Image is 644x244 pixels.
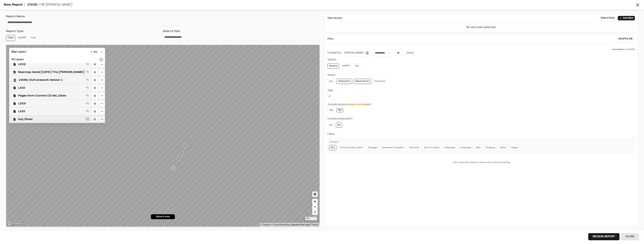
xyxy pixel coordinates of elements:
button: [PERSON_NAME] [343,50,371,56]
div: Report Name [6,14,320,19]
span: ( 4 ) [629,37,632,41]
button: Edit Tags [327,94,332,98]
a: Sewer [510,145,520,150]
span: L103 [18,109,84,114]
a: Roadway [484,145,497,150]
a: No [336,108,343,112]
a: Earthwork Excavation [380,145,406,150]
button: Show layer [85,117,90,121]
a: Needs Action [354,79,371,84]
a: Misc [474,145,483,150]
div: Include private pins? [327,117,635,121]
a: Yes [327,122,334,128]
button: Show layer [85,62,90,66]
button: Show layer [85,109,90,113]
a: Any [327,79,335,84]
a: Zoom to layer [92,85,98,91]
a: Hardscape [443,145,457,150]
button: Review Report [588,233,619,240]
a: Maxar [310,223,319,226]
button: Reset bearing to north [312,210,318,215]
button: Add [88,49,99,55]
a: Electrical [408,145,421,150]
a: Zoom to layer [92,61,98,67]
a: Water [498,145,508,150]
button: Show layer [85,93,90,98]
a: Any [329,145,336,150]
a: Zoom to layer [92,77,98,83]
button: Show layer [85,85,90,90]
a: Mapbox [261,223,271,226]
button: Show layer [85,70,90,74]
a: Landscape [458,145,473,150]
span: Key Sheet [18,117,84,122]
canvas: Map [6,45,320,227]
button: Zoom in [312,199,318,204]
div: Last Field Report on [DATE] [612,48,635,51]
a: Corrected [373,79,387,84]
span: Nearmap Aerial [DATE] The [PERSON_NAME] [18,70,84,74]
span: Needs Action [348,104,365,106]
p: No site note selected. [324,25,638,32]
img: Miles Holland [365,51,369,55]
span: The [PERSON_NAME] [39,3,72,6]
a: Drainage [367,145,379,150]
p: Add Note [623,16,633,20]
a: Zoom to layer [92,93,98,99]
div: Dropped by [327,51,341,55]
a: Tree [353,63,361,69]
a: General [327,63,339,69]
span: Zoom out [312,204,318,210]
a: Zoom to layer [92,69,98,75]
button: ViewPins (4) [616,36,635,42]
a: Map feedback [291,223,309,226]
div: 50 ft [304,217,318,221]
div: day(s) [406,51,414,55]
a: Observation [336,79,352,84]
span: Pages from Current CD Set_Clean [18,93,84,98]
a: Communication, Alarm [338,145,365,150]
a: Zoom to layer [92,108,98,114]
div: Report Type [6,29,163,33]
div: Tags [327,88,635,93]
span: L203 [18,101,84,106]
button: Find my location [312,191,318,197]
button: Show layer [85,101,90,105]
span: 23081 Civil Linework Version 1 [19,78,84,82]
button: Select Note [598,16,617,20]
div: Map marker [171,166,176,171]
span: L102 [18,86,84,90]
span: [PERSON_NAME] [344,51,363,55]
span: Add [93,50,97,54]
div: Map marker [183,143,188,148]
div: Date of Visit [163,29,320,33]
div: Map marker [177,156,182,161]
a: Gas, Oil, Steam [422,145,441,150]
div: All Layers [9,56,105,63]
button: Close [621,233,639,240]
span: 4 pins in area [156,215,170,218]
a: Zoom to layer [92,101,98,107]
div: Type(s) [327,58,635,62]
a: No [336,122,342,128]
a: SWPPP [340,63,351,69]
div: Category [329,140,633,144]
div: Click "View Pins" above to show a list of pins for editing [324,159,638,166]
a: OpenStreetMap [272,223,290,226]
a: Zoom to layer [92,116,98,122]
div: Status [327,73,635,77]
div: Map marker [180,151,185,156]
span: Site Notes [327,16,342,20]
button: Zoom out [312,204,318,210]
span: L202 [18,62,84,67]
div: Filters [327,132,635,136]
span: Reset bearing to north [312,210,318,215]
span: Pins [327,37,333,41]
a: Yes [327,108,335,112]
button: Show layer [85,77,90,82]
div: Include previous pins? [327,103,635,107]
div: New Report [4,2,635,7]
